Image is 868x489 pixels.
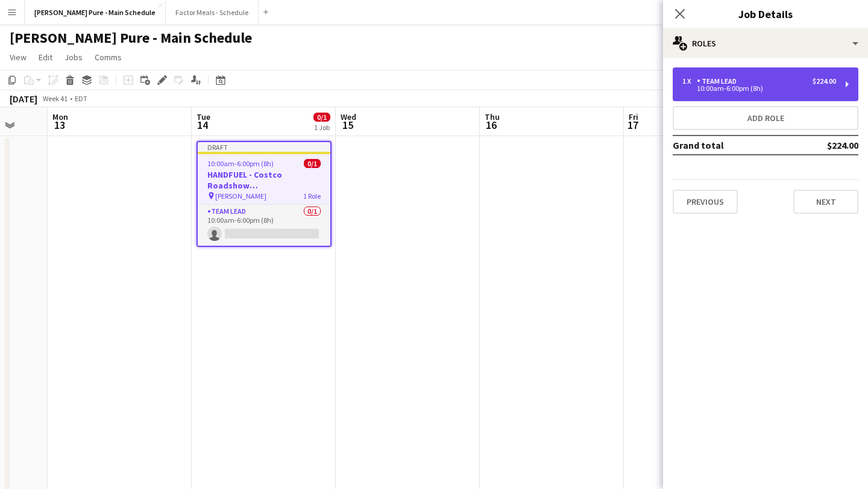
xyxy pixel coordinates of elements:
[787,135,858,155] td: $224.00
[10,29,252,47] h1: [PERSON_NAME] Pure - Main Schedule
[198,205,330,246] app-card-role: Team Lead0/110:00am-6:00pm (8h)
[629,111,638,122] span: Fri
[197,111,210,122] span: Tue
[64,52,83,63] span: Jobs
[198,169,330,191] h3: HANDFUEL - Costco Roadshow [GEOGRAPHIC_DATA]
[673,135,787,155] td: Grand total
[166,1,259,24] button: Factor Meals - Schedule
[60,49,87,65] a: Jobs
[697,77,741,86] div: Team Lead
[52,111,68,122] span: Mon
[313,113,330,122] span: 0/1
[215,192,266,201] span: [PERSON_NAME]
[663,6,868,22] h3: Job Details
[314,123,330,132] div: 1 Job
[197,141,332,247] app-job-card: Draft10:00am-6:00pm (8h)0/1HANDFUEL - Costco Roadshow [GEOGRAPHIC_DATA] [PERSON_NAME]1 RoleTeam L...
[682,86,836,92] div: 10:00am-6:00pm (8h)
[813,77,836,86] div: $224.00
[303,192,321,201] span: 1 Role
[207,159,274,168] span: 10:00am-6:00pm (8h)
[10,93,37,105] div: [DATE]
[793,190,858,214] button: Next
[673,190,738,214] button: Previous
[25,1,166,24] button: [PERSON_NAME] Pure - Main Schedule
[5,49,31,65] a: View
[304,159,321,168] span: 0/1
[339,118,356,132] span: 15
[39,52,52,63] span: Edit
[90,49,127,65] a: Comms
[198,142,330,152] div: Draft
[627,118,638,132] span: 17
[34,49,57,65] a: Edit
[40,94,70,103] span: Week 41
[10,52,27,63] span: View
[483,118,500,132] span: 16
[673,106,858,130] button: Add role
[75,94,87,103] div: EDT
[195,118,210,132] span: 14
[682,77,697,86] div: 1 x
[51,118,68,132] span: 13
[341,111,356,122] span: Wed
[95,52,122,63] span: Comms
[485,111,500,122] span: Thu
[663,29,868,58] div: Roles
